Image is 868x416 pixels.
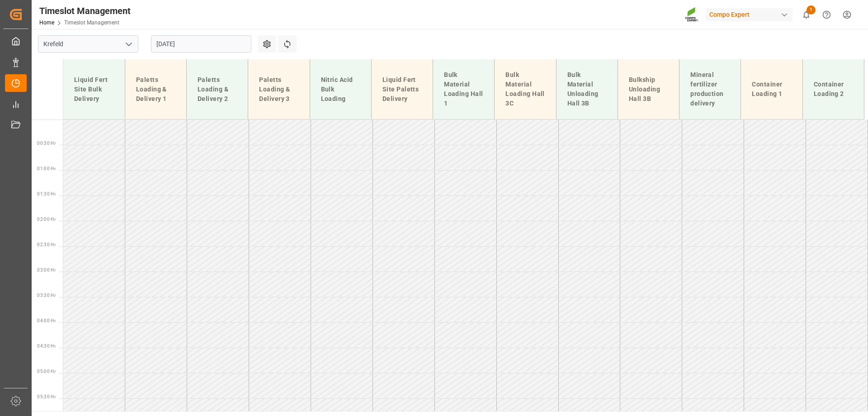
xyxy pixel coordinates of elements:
[122,37,135,51] button: open menu
[37,242,56,247] span: 02:30 Hr
[37,191,56,196] span: 01:30 Hr
[317,72,364,107] div: Nitric Acid Bulk Loading
[379,72,425,107] div: Liquid Fert Site Paletts Delivery
[816,5,837,25] button: Help Center
[687,67,733,112] div: Mineral fertilizer production delivery
[37,293,56,298] span: 03:30 Hr
[37,141,56,146] span: 00:30 Hr
[37,268,56,273] span: 03:00 Hr
[625,72,672,107] div: Bulkship Unloading Hall 3B
[151,35,251,53] input: DD.MM.YYYY
[564,67,610,112] div: Bulk Material Unloading Hall 3B
[37,166,56,171] span: 01:00 Hr
[71,72,118,107] div: Liquid Fert Site Bulk Delivery
[807,5,816,14] span: 1
[37,369,56,374] span: 05:00 Hr
[706,8,793,21] div: Compo Expert
[194,72,241,107] div: Paletts Loading & Delivery 2
[132,72,179,107] div: Paletts Loading & Delivery 1
[748,76,795,102] div: Container Loading 1
[37,394,56,399] span: 05:30 Hr
[38,35,138,53] input: Type to search/select
[706,6,796,23] button: Compo Expert
[37,217,56,222] span: 02:00 Hr
[39,19,54,26] a: Home
[502,67,548,112] div: Bulk Material Loading Hall 3C
[255,72,302,107] div: Paletts Loading & Delivery 3
[37,318,56,323] span: 04:00 Hr
[440,67,487,112] div: Bulk Material Loading Hall 1
[810,76,857,102] div: Container Loading 2
[37,344,56,349] span: 04:30 Hr
[685,7,699,23] img: Screenshot%202023-09-29%20at%2010.02.21.png_1712312052.png
[796,5,816,25] button: show 1 new notifications
[39,4,131,18] div: Timeslot Management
